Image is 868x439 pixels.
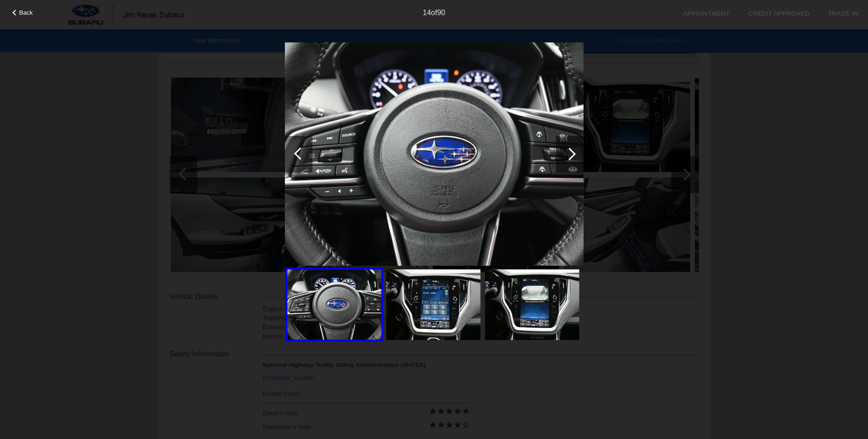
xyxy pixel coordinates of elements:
span: 14 [423,9,431,17]
a: Trade-In [828,10,859,17]
span: 90 [437,9,445,17]
a: Credit Approved [748,10,810,17]
img: 16.jpg [485,269,579,340]
img: 15.jpg [386,269,480,340]
span: Back [19,9,33,16]
a: Appointment [683,10,730,17]
img: 14.jpg [285,42,584,266]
